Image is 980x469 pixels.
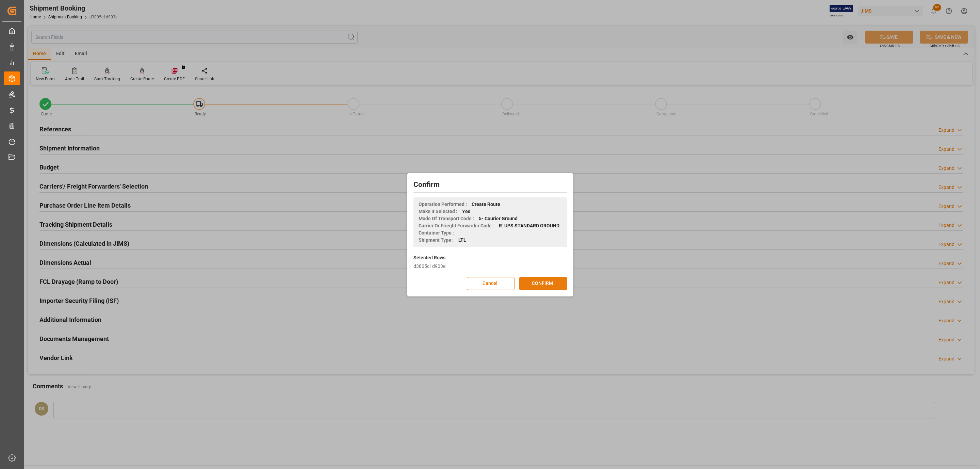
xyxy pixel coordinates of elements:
span: R: UPS STANDARD GROUND [499,222,559,229]
span: 5- Courier Ground [479,215,518,222]
div: d3805c1d903e [413,263,567,270]
span: Operation Performed : [419,201,467,208]
span: Yes [462,208,470,215]
span: Container Type : [419,229,454,237]
label: Selected Rows : [413,254,448,261]
span: Make It Selected : [419,208,457,215]
button: Cancel [467,277,514,290]
span: Carrier Or Frieght Forwarder Code : [419,222,494,229]
span: Create Route [472,201,500,208]
span: Shipment Type : [419,237,454,244]
span: LTL [458,237,466,244]
span: Mode Of Transport Code : [419,215,474,222]
h2: Confirm [413,179,567,190]
button: CONFIRM [519,277,567,290]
